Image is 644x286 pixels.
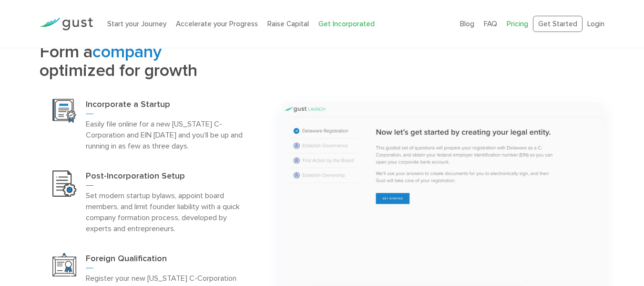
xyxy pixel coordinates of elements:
[86,170,254,186] h3: Post-Incorporation Setup
[484,20,497,28] a: FAQ
[107,20,166,28] a: Start your Journey
[318,20,375,28] a: Get Incorporated
[40,18,93,31] img: Gust Logo
[86,118,254,151] p: Easily file online for a new [US_STATE] C-Corporation and EIN [DATE] and you’ll be up and running...
[86,99,254,114] h3: Incorporate a Startup
[52,99,76,123] img: Incorporation Icon
[507,20,528,28] a: Pricing
[52,253,76,276] img: Foreign Qualification
[86,253,254,268] h3: Foreign Qualification
[40,42,267,80] h2: Form a optimized for growth
[587,20,604,28] a: Login
[176,20,258,28] a: Accelerate your Progress
[267,20,309,28] a: Raise Capital
[460,20,474,28] a: Blog
[92,42,162,62] span: company
[52,170,76,196] img: Post Incorporation Setup
[533,16,583,32] a: Get Started
[86,190,254,234] p: Set modern startup bylaws, appoint board members, and limit founder liability with a quick compan...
